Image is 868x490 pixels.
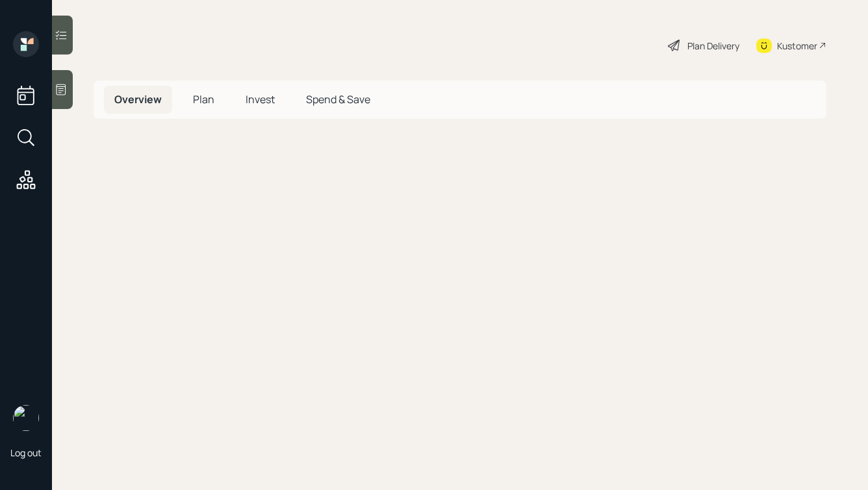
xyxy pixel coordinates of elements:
span: Spend & Save [306,92,370,106]
img: hunter_neumayer.jpg [13,405,39,431]
div: Log out [10,447,42,459]
div: Plan Delivery [687,39,739,53]
span: Overview [114,92,162,106]
span: Plan [193,92,214,106]
div: Kustomer [777,39,817,53]
span: Invest [246,92,275,106]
